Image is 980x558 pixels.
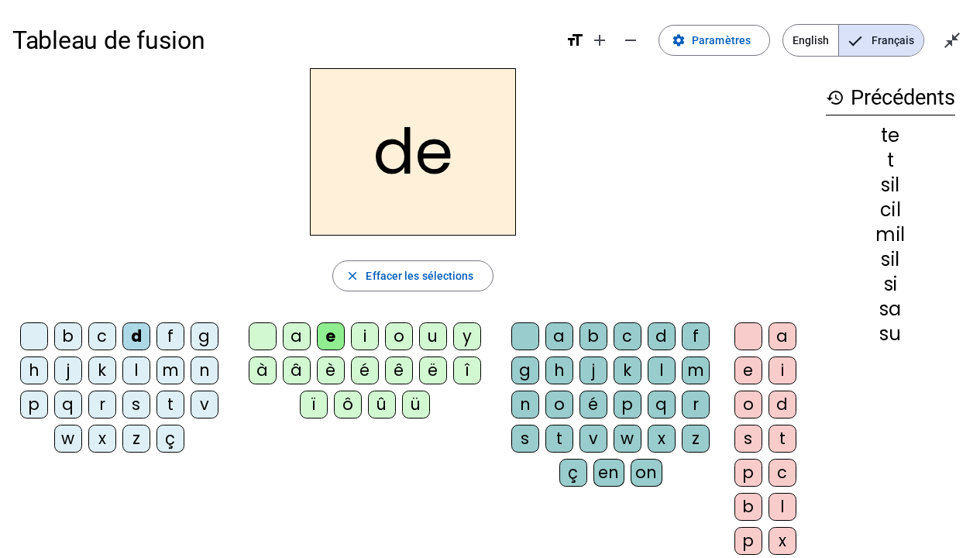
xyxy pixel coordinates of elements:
div: p [734,459,762,487]
div: u [419,322,447,350]
div: ç [559,459,587,487]
div: x [88,425,116,453]
mat-icon: history [826,88,844,107]
div: é [351,356,379,384]
div: v [191,391,218,418]
button: Effacer les sélections [332,260,493,291]
div: q [54,391,82,418]
div: ç [156,425,184,453]
div: n [511,391,539,418]
button: Quitter le plein écran [937,25,968,56]
div: p [614,391,641,418]
div: s [511,425,539,453]
mat-icon: settings [672,33,686,47]
div: b [579,322,607,350]
div: è [317,356,345,384]
div: e [734,356,762,384]
div: m [682,356,710,384]
mat-icon: format_size [566,31,584,50]
div: y [453,322,481,350]
div: d [769,391,796,418]
h3: Précédents [826,81,955,115]
div: mil [826,226,955,244]
div: k [88,356,116,384]
div: g [191,322,218,350]
div: g [511,356,539,384]
span: Paramètres [692,31,751,50]
div: a [283,322,311,350]
div: î [453,356,481,384]
div: sil [826,250,955,269]
mat-icon: close [346,269,359,283]
div: c [769,459,796,487]
div: en [593,459,624,487]
div: on [631,459,662,487]
span: Français [839,25,923,56]
div: f [682,322,710,350]
div: o [545,391,573,418]
div: w [54,425,82,453]
div: sa [826,300,955,319]
span: English [783,25,838,56]
button: Paramètres [658,25,770,56]
div: e [317,322,345,350]
div: û [368,391,396,418]
div: h [545,356,573,384]
div: ë [419,356,447,384]
div: n [191,356,218,384]
div: p [734,527,762,555]
div: l [769,493,796,521]
div: m [156,356,184,384]
div: à [249,356,277,384]
mat-icon: remove [621,31,640,50]
h1: Tableau de fusion [12,15,553,65]
div: j [54,356,82,384]
div: d [648,322,676,350]
div: t [826,151,955,170]
div: b [734,493,762,521]
div: i [351,322,379,350]
div: su [826,325,955,343]
div: z [122,425,150,453]
h2: de [310,68,516,236]
div: s [734,425,762,453]
div: r [88,391,116,418]
div: ï [300,391,328,418]
div: r [682,391,710,418]
div: o [385,322,413,350]
div: a [769,322,796,350]
div: ô [334,391,362,418]
div: q [648,391,676,418]
div: t [156,391,184,418]
div: f [156,322,184,350]
div: t [769,425,796,453]
div: sil [826,176,955,195]
div: te [826,126,955,145]
div: s [122,391,150,418]
span: Effacer les sélections [366,267,473,285]
div: x [769,527,796,555]
div: cil [826,201,955,219]
div: p [20,391,48,418]
div: c [614,322,641,350]
div: ê [385,356,413,384]
div: ü [402,391,430,418]
button: Augmenter la taille de la police [584,25,615,56]
div: b [54,322,82,350]
div: z [682,425,710,453]
div: w [614,425,641,453]
div: v [579,425,607,453]
div: t [545,425,573,453]
div: j [579,356,607,384]
div: c [88,322,116,350]
div: x [648,425,676,453]
div: i [769,356,796,384]
div: h [20,356,48,384]
div: l [122,356,150,384]
div: o [734,391,762,418]
div: k [614,356,641,384]
div: â [283,356,311,384]
mat-button-toggle-group: Language selection [782,24,924,57]
mat-icon: close_fullscreen [943,31,961,50]
div: si [826,275,955,294]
